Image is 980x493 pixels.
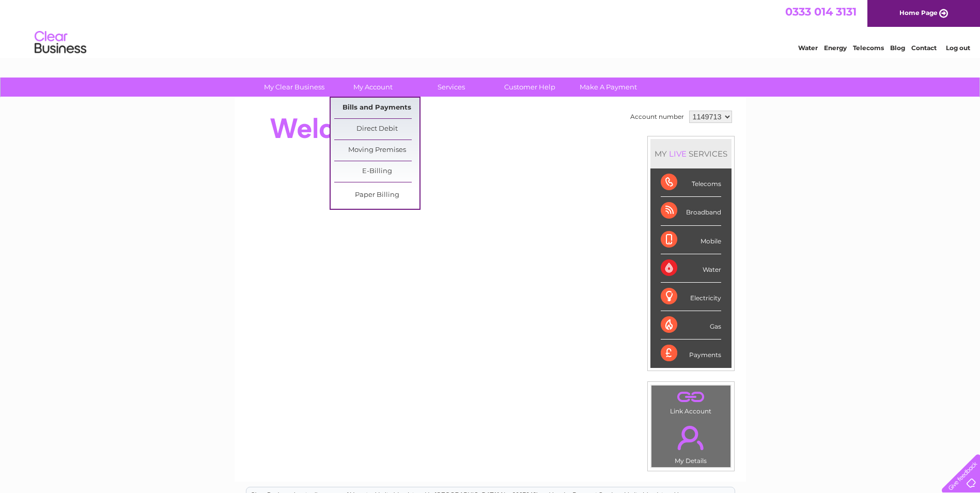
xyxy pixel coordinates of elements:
[661,283,721,311] div: Electricity
[628,108,687,126] td: Account number
[651,385,731,418] td: Link Account
[246,6,735,50] div: Clear Business is a trading name of Verastar Limited (registered in [GEOGRAPHIC_DATA] No. 3667643...
[785,5,857,18] a: 0333 014 3131
[661,168,721,197] div: Telecoms
[661,340,721,367] div: Payments
[334,161,419,182] a: E-Billing
[824,44,847,52] a: Energy
[252,78,337,97] a: My Clear Business
[330,78,415,97] a: My Account
[566,78,651,97] a: Make A Payment
[661,197,721,225] div: Broadband
[334,140,419,161] a: Moving Premises
[890,44,905,52] a: Blog
[798,44,818,52] a: Water
[487,78,572,97] a: Customer Help
[334,119,419,140] a: Direct Debit
[34,27,87,58] img: logo.png
[661,311,721,340] div: Gas
[650,139,732,168] div: MY SERVICES
[409,78,494,97] a: Services
[654,388,728,406] a: .
[334,185,419,206] a: Paper Billing
[651,417,731,468] td: My Details
[853,44,884,52] a: Telecoms
[661,226,721,254] div: Mobile
[334,98,419,118] a: Bills and Payments
[946,44,970,52] a: Log out
[911,44,937,52] a: Contact
[654,420,728,456] a: .
[661,254,721,283] div: Water
[667,149,689,159] div: LIVE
